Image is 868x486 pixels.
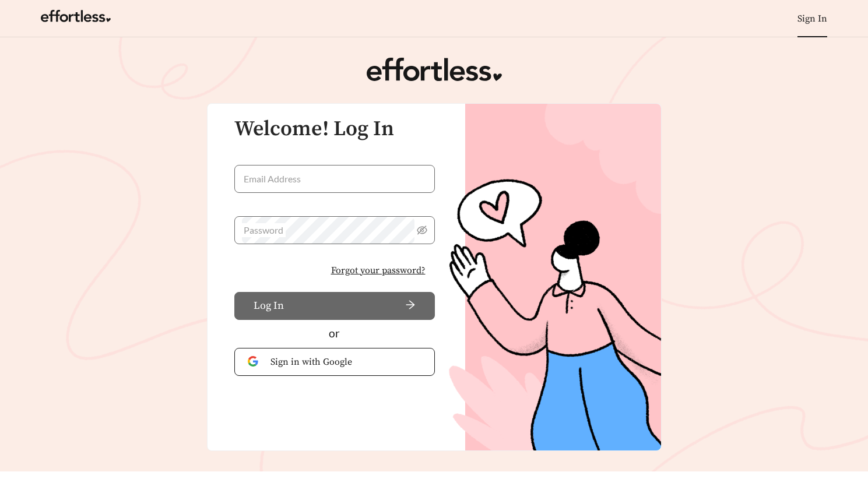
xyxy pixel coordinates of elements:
img: Google Authentication [248,356,261,367]
button: Forgot your password? [322,258,435,283]
span: Sign in with Google [270,355,421,369]
span: eye-invisible [417,225,427,235]
button: Log Inarrow-right [234,292,435,320]
button: Sign in with Google [234,348,435,376]
h3: Welcome! Log In [234,118,435,141]
div: or [234,325,435,342]
span: Forgot your password? [331,263,426,277]
a: Sign In [797,13,827,24]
